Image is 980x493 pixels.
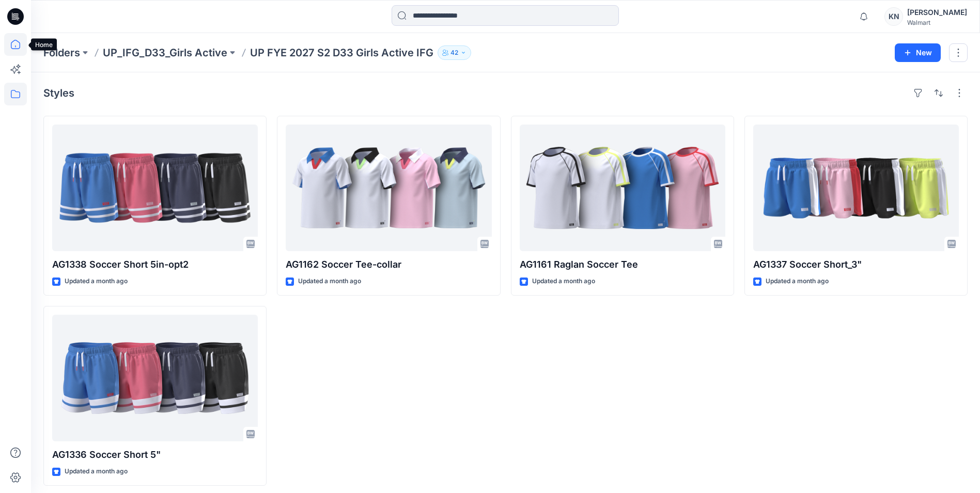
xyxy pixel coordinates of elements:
div: [PERSON_NAME] [907,6,967,19]
p: AG1338 Soccer Short 5in-opt2 [52,257,258,272]
div: Walmart [907,19,967,26]
button: 42 [438,45,471,60]
a: UP_IFG_D33_Girls Active [103,45,227,60]
p: AG1162 Soccer Tee-collar [286,257,491,272]
p: Updated a month ago [766,276,829,287]
p: Updated a month ago [65,466,128,477]
p: Updated a month ago [65,276,128,287]
p: AG1336 Soccer Short 5" [52,448,258,462]
h4: Styles [43,87,74,99]
a: AG1161 Raglan Soccer Tee [520,125,725,251]
a: AG1337 Soccer Short_3" [753,125,959,251]
p: 42 [450,47,458,58]
button: New [895,43,941,62]
p: UP FYE 2027 S2 D33 Girls Active IFG [250,45,433,60]
a: AG1338 Soccer Short 5in-opt2 [52,125,258,251]
div: KN [884,7,903,26]
a: AG1162 Soccer Tee-collar [286,125,491,251]
p: AG1337 Soccer Short_3" [753,257,959,272]
a: Folders [43,45,80,60]
p: Updated a month ago [532,276,595,287]
a: AG1336 Soccer Short 5" [52,315,258,441]
p: AG1161 Raglan Soccer Tee [520,257,725,272]
p: Updated a month ago [298,276,361,287]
